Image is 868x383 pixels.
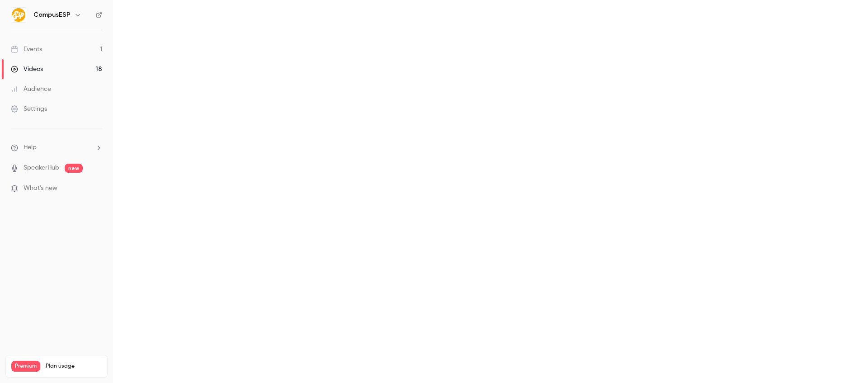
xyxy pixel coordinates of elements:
span: Premium [11,361,40,372]
div: Videos [11,65,43,74]
div: Audience [11,85,51,94]
img: CampusESP [11,8,26,22]
span: new [65,164,83,173]
span: Help [24,143,37,152]
div: Settings [11,104,47,113]
span: What's new [24,184,57,193]
a: SpeakerHub [24,163,59,173]
span: Plan usage [46,363,102,370]
div: Events [11,45,42,54]
li: help-dropdown-opener [11,143,102,152]
iframe: Noticeable Trigger [91,184,102,193]
h6: CampusESP [33,10,71,19]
